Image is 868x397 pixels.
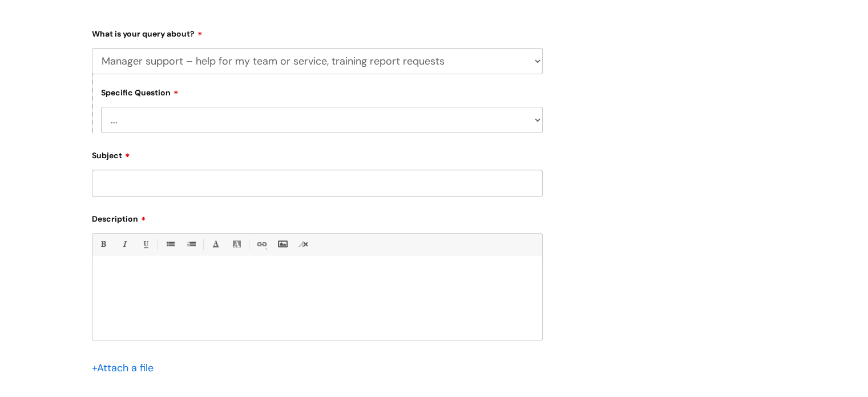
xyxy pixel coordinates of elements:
a: Remove formatting (Ctrl-\) [296,237,310,251]
a: Bold (Ctrl-B) [96,237,110,251]
label: What is your query about? [92,25,543,39]
a: 1. Ordered List (Ctrl-Shift-8) [184,237,198,251]
label: Subject [92,147,543,161]
a: Italic (Ctrl-I) [117,237,131,251]
a: Link [254,237,268,251]
label: Specific Question [101,86,179,98]
div: Attach a file [92,359,160,377]
a: Insert Image... [275,237,289,251]
a: • Unordered List (Ctrl-Shift-7) [163,237,177,251]
label: Description [92,210,543,224]
a: Underline(Ctrl-U) [138,237,152,251]
a: Back Color [229,237,244,251]
a: Font Color [208,237,223,251]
